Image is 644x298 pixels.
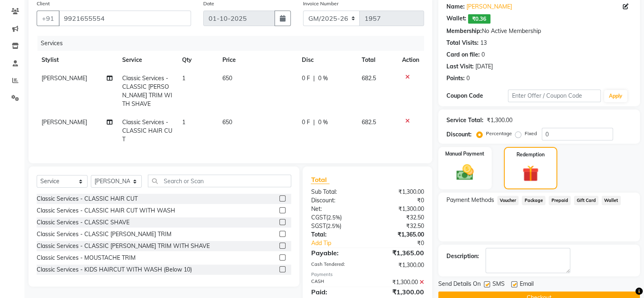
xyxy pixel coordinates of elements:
button: +91 [37,11,59,26]
div: Classic Services - CLASSIC [PERSON_NAME] TRIM WITH SHAVE [37,242,210,250]
th: Service [117,51,177,69]
span: Classic Services - CLASSIC [PERSON_NAME] TRIM WITH SHAVE [122,74,172,107]
span: 0 F [302,118,310,127]
div: ₹1,365.00 [367,248,430,258]
span: CGST [311,214,326,221]
div: Classic Services - CLASSIC [PERSON_NAME] TRIM [37,230,171,239]
div: Sub Total: [305,188,367,196]
div: ₹1,300.00 [367,278,430,287]
span: 1 [182,74,185,82]
th: Price [218,51,297,69]
div: Name: [446,2,465,11]
div: ₹1,300.00 [367,261,430,270]
div: ( ) [305,222,367,230]
div: Membership: [446,27,482,35]
th: Stylist [37,51,117,69]
input: Search by Name/Mobile/Email/Code [59,11,191,26]
div: Cash Tendered: [305,261,367,270]
th: Total [357,51,397,69]
div: Classic Services - CLASSIC HAIR CUT WITH WASH [37,206,175,215]
div: ₹0 [378,239,430,248]
span: 2.5% [327,214,340,221]
span: 0 % [318,118,328,127]
div: Discount: [305,196,367,205]
span: 0 F [302,74,310,83]
div: ₹32.50 [367,213,430,222]
a: Add Tip [305,239,378,248]
div: ₹1,365.00 [367,230,430,239]
span: 1 [182,118,185,126]
div: Points: [446,74,465,83]
span: Send Details On [438,280,481,290]
label: Percentage [486,130,512,137]
div: 13 [480,39,487,47]
span: Wallet [602,196,621,205]
span: Gift Card [574,196,598,205]
img: _cash.svg [451,162,479,182]
div: Coupon Code [446,92,508,100]
span: 0 % [318,74,328,83]
div: ₹1,300.00 [367,188,430,196]
span: Email [520,280,534,290]
div: No Active Membership [446,27,632,35]
div: Payments [311,271,424,278]
span: [PERSON_NAME] [42,74,87,82]
div: ₹32.50 [367,222,430,230]
span: 650 [222,74,232,82]
div: 0 [466,74,470,83]
div: Total: [305,230,367,239]
div: Net: [305,205,367,213]
label: Manual Payment [445,150,484,158]
label: Redemption [517,151,545,158]
th: Disc [297,51,357,69]
div: Classic Services - MOUSTACHE TRIM [37,254,136,262]
input: Enter Offer / Coupon Code [508,90,601,102]
span: SMS [492,280,505,290]
div: Classic Services - CLASSIC SHAVE [37,218,130,227]
div: Card on file: [446,50,480,59]
div: [DATE] [475,62,493,71]
div: Last Visit: [446,62,474,71]
div: Description: [446,252,479,261]
div: 0 [481,50,485,59]
span: 682.5 [362,74,376,82]
div: Paid: [305,287,367,297]
span: Prepaid [549,196,571,205]
div: Classic Services - KIDS HAIRCUT WITH WASH (Below 10) [37,265,192,274]
span: Total [311,175,330,184]
div: ₹0 [367,196,430,205]
div: Classic Services - CLASSIC HAIR CUT [37,195,138,203]
span: | [313,118,315,127]
div: Wallet: [446,14,466,24]
span: Classic Services - CLASSIC HAIR CUT [122,118,172,143]
th: Action [397,51,424,69]
span: ₹0.36 [468,14,490,24]
div: ₹1,300.00 [487,116,512,125]
span: 682.5 [362,118,376,126]
div: ₹1,300.00 [367,205,430,213]
div: ₹1,300.00 [367,287,430,297]
div: Payable: [305,248,367,258]
span: SGST [311,222,325,230]
div: Total Visits: [446,39,479,47]
span: 2.5% [327,223,339,229]
img: _gift.svg [517,163,544,184]
div: ( ) [305,213,367,222]
a: [PERSON_NAME] [466,2,512,11]
div: Service Total: [446,116,484,125]
th: Qty [177,51,217,69]
span: Package [522,196,545,205]
label: Fixed [525,130,537,137]
input: Search or Scan [148,175,291,187]
div: Discount: [446,130,472,139]
span: 650 [222,118,232,126]
span: Voucher [497,196,519,205]
span: Payment Methods [446,196,494,204]
div: Services [37,36,430,51]
button: Apply [604,90,627,102]
span: | [313,74,315,83]
div: CASH [305,278,367,287]
span: [PERSON_NAME] [42,118,87,126]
